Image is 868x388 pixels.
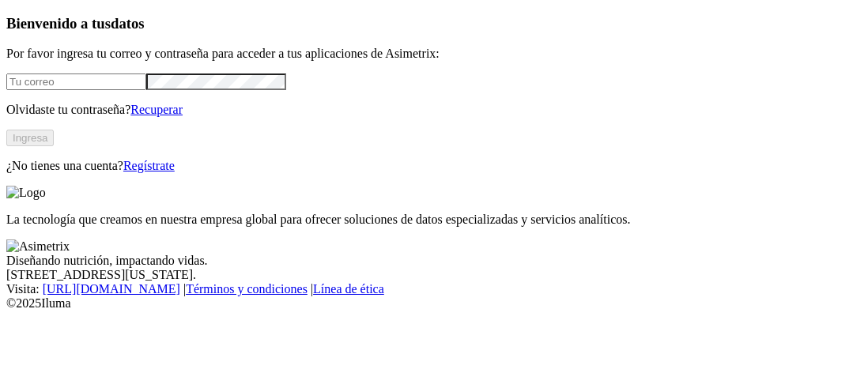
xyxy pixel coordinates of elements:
div: [STREET_ADDRESS][US_STATE]. [6,268,862,282]
a: Línea de ética [313,282,384,296]
img: Asimetrix [6,239,70,254]
img: Logo [6,186,46,200]
div: Visita : | | [6,282,862,296]
p: Olvidaste tu contraseña? [6,103,862,117]
button: Ingresa [6,130,54,146]
a: Regístrate [123,159,175,172]
p: La tecnología que creamos en nuestra empresa global para ofrecer soluciones de datos especializad... [6,213,862,227]
div: © 2025 Iluma [6,296,862,311]
h3: Bienvenido a tus [6,15,862,32]
input: Tu correo [6,73,146,90]
div: Diseñando nutrición, impactando vidas. [6,254,862,268]
a: [URL][DOMAIN_NAME] [43,282,180,296]
a: Recuperar [130,103,183,116]
p: ¿No tienes una cuenta? [6,159,862,173]
span: datos [111,15,145,32]
a: Términos y condiciones [186,282,308,296]
p: Por favor ingresa tu correo y contraseña para acceder a tus aplicaciones de Asimetrix: [6,47,862,61]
